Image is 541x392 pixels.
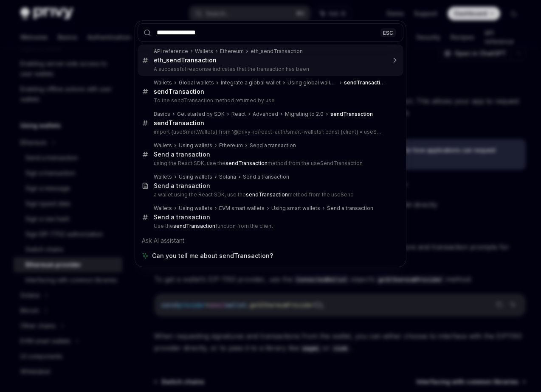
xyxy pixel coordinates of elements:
[154,88,204,95] b: sendTransaction
[154,66,386,73] p: A successful response indicates that the transaction has been
[243,174,289,180] div: Send a transaction
[195,48,213,55] div: Wallets
[179,142,212,149] div: Using wallets
[154,111,170,118] div: Basics
[179,79,214,86] div: Global wallets
[285,111,324,118] div: Migrating to 2.0
[154,151,210,158] div: Send a transaction
[152,252,273,260] span: Can you tell me about sendTransaction?
[231,111,246,118] div: React
[327,205,373,212] div: Send a transaction
[287,79,337,86] div: Using global wallets
[154,119,204,126] b: sendTransaction
[154,97,386,104] p: To the sendTransaction method returned by use
[154,205,172,212] div: Wallets
[166,56,217,64] b: sendTransaction
[219,174,236,180] div: Solana
[154,79,172,86] div: Wallets
[154,174,172,180] div: Wallets
[380,28,396,37] div: ESC
[154,142,172,149] div: Wallets
[179,205,212,212] div: Using wallets
[138,233,403,248] div: Ask AI assistant
[344,79,386,86] b: sendTransaction
[221,79,281,86] div: Integrate a global wallet
[219,205,265,212] div: EVM smart wallets
[271,205,320,212] div: Using smart wallets
[225,160,268,166] b: sendTransaction
[251,48,303,55] div: eth_sendTransaction
[154,129,386,135] p: import {useSmartWallets} from '@privy-io/react-auth/smart-wallets'; const {client} = useSmartWalle
[154,213,210,221] div: Send a transaction
[154,223,386,230] p: Use the function from the client
[253,111,278,118] div: Advanced
[179,174,212,180] div: Using wallets
[330,111,373,117] b: sendTransaction
[154,48,188,55] div: API reference
[177,111,225,118] div: Get started by SDK
[154,182,210,190] div: Send a transaction
[246,191,288,198] b: sendTransaction
[154,56,217,64] div: eth_
[219,142,243,149] div: Ethereum
[173,223,215,229] b: sendTransaction
[220,48,244,55] div: Ethereum
[154,191,386,198] p: a wallet using the React SDK, use the method from the useSend
[154,160,386,167] p: using the React SDK, use the method from the useSendTransaction
[250,142,296,149] div: Send a transaction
